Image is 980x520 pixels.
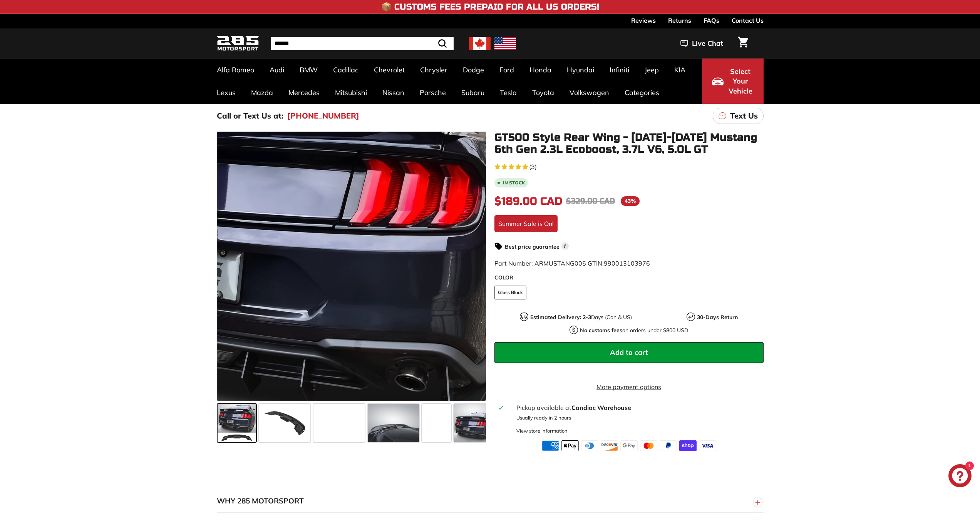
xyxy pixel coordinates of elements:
[530,314,591,321] strong: Estimated Delivery: 2-3
[602,59,637,81] a: Infiniti
[631,14,656,27] a: Reviews
[494,195,562,208] span: $189.00 CAD
[702,59,764,104] button: Select Your Vehicle
[668,14,691,27] a: Returns
[581,440,598,451] img: diners_club
[287,110,359,122] a: [PHONE_NUMBER]
[637,59,667,81] a: Jeep
[679,440,697,451] img: shopify_pay
[697,314,738,321] strong: 30-Days Return
[492,81,524,104] a: Tesla
[561,242,569,250] span: i
[559,59,602,81] a: Hyundai
[610,348,648,357] span: Add to cart
[692,38,723,48] span: Live Chat
[516,414,759,421] p: Usually ready in 2 hours
[494,342,764,363] button: Add to cart
[327,81,375,104] a: Mitsubishi
[516,427,568,435] div: View store information
[412,59,455,81] a: Chrysler
[730,110,758,122] p: Text Us
[580,327,622,334] strong: No customs fees
[494,215,558,232] div: Summer Sale is On!
[617,81,667,104] a: Categories
[562,81,617,104] a: Volkswagen
[262,59,292,81] a: Audi
[494,382,764,391] a: More payment options
[699,440,716,451] img: visa
[604,259,650,267] span: 990013103976
[732,14,764,27] a: Contact Us
[494,132,764,155] h1: GT500 Style Rear Wing - [DATE]-[DATE] Mustang 6th Gen 2.3L Ecoboost, 3.7L V6, 5.0L GT
[412,81,454,104] a: Porsche
[516,403,759,412] div: Pickup available at
[660,440,677,451] img: paypal
[505,243,560,250] strong: Best price guarantee
[727,67,754,96] span: Select Your Vehicle
[601,440,618,451] img: discover
[494,161,764,171] a: 5.0 rating (3 votes)
[704,14,719,27] a: FAQs
[530,313,632,321] p: Days (Can & US)
[667,59,693,81] a: KIA
[620,440,638,451] img: google_pay
[243,81,281,104] a: Mazda
[217,490,764,513] button: WHY 285 MOTORSPORT
[455,59,492,81] a: Dodge
[375,81,412,104] a: Nissan
[713,108,764,124] a: Text Us
[209,81,243,104] a: Lexus
[292,59,325,81] a: BMW
[542,440,559,451] img: american_express
[529,162,537,171] span: (3)
[733,30,753,57] a: Cart
[621,196,640,206] span: 43%
[494,259,650,267] span: Part Number: ARMUSTANG005 GTIN:
[494,274,764,282] label: COLOR
[503,181,525,185] b: In stock
[571,404,631,411] strong: Candiac Warehouse
[561,440,579,451] img: apple_pay
[566,196,615,206] span: $329.00 CAD
[217,110,283,122] p: Call or Text Us at:
[209,59,262,81] a: Alfa Romeo
[670,34,733,53] button: Live Chat
[217,35,259,53] img: Logo_285_Motorsport_areodynamics_components
[524,81,562,104] a: Toyota
[366,59,412,81] a: Chevrolet
[580,326,688,334] p: on orders under $800 USD
[946,464,974,489] inbox-online-store-chat: Shopify online store chat
[492,59,522,81] a: Ford
[454,81,492,104] a: Subaru
[522,59,559,81] a: Honda
[381,2,599,12] h4: 📦 Customs Fees Prepaid for All US Orders!
[640,440,657,451] img: master
[281,81,327,104] a: Mercedes
[325,59,366,81] a: Cadillac
[271,37,454,50] input: Search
